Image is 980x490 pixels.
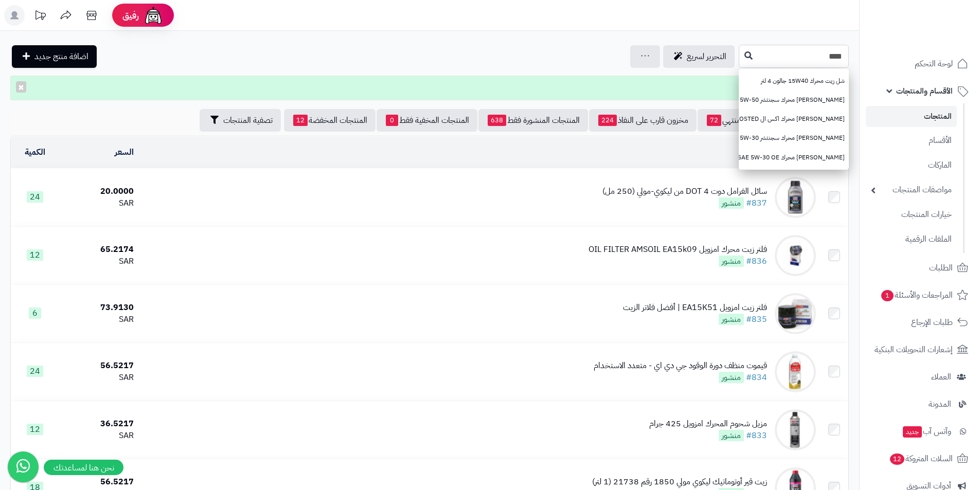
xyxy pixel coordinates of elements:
span: 24 [27,191,43,203]
span: المدونة [929,397,951,411]
a: شل زيت محرك 15W40 جالون 4 لتر [739,71,849,90]
a: #836 [746,255,767,267]
span: إشعارات التحويلات البنكية [875,342,953,357]
div: 73.9130 [63,302,134,314]
a: السعر [115,146,134,158]
span: 638 [488,115,506,126]
span: منشور [719,197,744,209]
a: مواصفات المنتجات [866,179,957,201]
a: إشعارات التحويلات البنكية [866,337,974,362]
span: 224 [598,115,617,126]
a: تحديثات المنصة [27,5,53,28]
div: قيموت منظف دورة الوقود جي دي اي - متعدد الاستخدام [594,360,767,372]
div: مزيل شحوم المحرك امزويل 425 جرام [649,418,767,430]
span: لوحة التحكم [915,57,953,71]
div: SAR [63,256,134,267]
span: 24 [27,366,43,377]
div: SAR [63,430,134,442]
a: المنتجات [866,106,957,127]
img: سائل الفرامل دوت 4 DOT من ليكوي-مولي (250 مل) [775,177,816,218]
span: 12 [889,453,905,465]
span: منشور [719,430,744,441]
a: [PERSON_NAME] محرك SAE 5W-30 OE [739,148,849,167]
span: التحرير لسريع [687,50,726,63]
a: [PERSON_NAME] محرك سجنتشر SAE 5W-30 [739,129,849,148]
a: مخزون قارب على النفاذ224 [589,109,697,132]
span: السلات المتروكة [889,451,953,466]
span: جديد [903,426,922,438]
a: #834 [746,371,767,384]
div: SAR [63,314,134,325]
a: #833 [746,429,767,442]
span: 6 [29,307,41,319]
div: SAR [63,197,134,209]
a: المدونة [866,392,974,416]
div: 36.5217 [63,418,134,430]
div: فلتر زيت امزويل EA15K51 | أفضل فلاتر الزيت [623,302,767,314]
a: مخزون منتهي72 [698,109,773,132]
span: 1 [881,289,894,302]
span: 72 [707,115,721,126]
span: منشور [719,256,744,267]
a: الأقسام [866,130,957,152]
img: logo-2.png [910,9,970,31]
span: منشور [719,314,744,325]
a: الملفات الرقمية [866,228,957,250]
img: ai-face.png [143,5,164,26]
span: 0 [386,115,398,126]
div: 56.5217 [63,360,134,372]
a: الكمية [25,146,45,158]
div: SAR [63,372,134,384]
a: التحرير لسريع [663,45,735,68]
a: خيارات المنتجات [866,204,957,226]
div: فلتر زيت محرك امزويل OIL FILTER AMSOIL EA15k09 [589,244,767,256]
a: العملاء [866,365,974,389]
a: #837 [746,197,767,209]
div: سائل الفرامل دوت 4 DOT من ليكوي-مولي (250 مل) [602,186,767,197]
span: وآتس آب [902,424,951,439]
a: المنتجات المخفية فقط0 [377,109,477,132]
a: #835 [746,313,767,325]
div: 56.5217 [63,476,134,488]
a: الطلبات [866,256,974,280]
span: منشور [719,372,744,383]
a: طلبات الإرجاع [866,310,974,335]
span: المراجعات والأسئلة [880,288,953,302]
a: [PERSON_NAME] محرك اكس ال XL SAE 5W-30 BOOSTED [739,110,849,129]
span: اضافة منتج جديد [34,50,88,63]
div: زيت قير أوتوماتيك ليكوي مولي 1850 رقم 21738 (1 لتر) [592,476,767,488]
a: المنتجات المخفضة12 [284,109,376,132]
div: 20.0000 [63,186,134,197]
img: قيموت منظف دورة الوقود جي دي اي - متعدد الاستخدام [775,351,816,392]
button: × [16,81,26,93]
span: الطلبات [929,261,953,275]
img: فلتر زيت امزويل EA15K51 | أفضل فلاتر الزيت [775,293,816,334]
a: وآتس آبجديد [866,419,974,444]
a: لوحة التحكم [866,51,974,76]
span: طلبات الإرجاع [911,315,953,330]
span: 12 [27,249,43,261]
a: الماركات [866,154,957,176]
button: تصفية المنتجات [200,109,281,132]
div: 65.2174 [63,244,134,256]
a: المنتجات المنشورة فقط638 [478,109,588,132]
a: اضافة منتج جديد [12,45,97,68]
span: 12 [27,424,43,435]
span: الأقسام والمنتجات [896,84,953,98]
a: السلات المتروكة12 [866,446,974,471]
span: تصفية المنتجات [223,114,273,126]
a: [PERSON_NAME] محرك سجنتشر SAE 5W-50 [739,90,849,110]
img: مزيل شحوم المحرك امزويل 425 جرام [775,409,816,450]
span: رفيق [122,9,139,22]
span: 12 [293,115,308,126]
span: العملاء [931,370,951,384]
a: المراجعات والأسئلة1 [866,283,974,307]
img: فلتر زيت محرك امزويل OIL FILTER AMSOIL EA15k09 [775,235,816,276]
div: تم التعديل! [10,76,849,100]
